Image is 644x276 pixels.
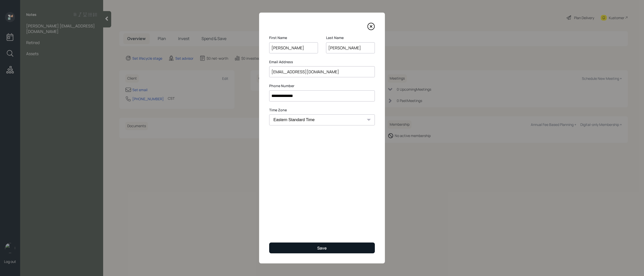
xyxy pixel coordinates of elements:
[269,108,375,113] label: Time Zone
[269,83,375,88] label: Phone Number
[269,243,375,253] button: Save
[269,35,318,40] label: First Name
[326,35,375,40] label: Last Name
[317,245,327,251] div: Save
[269,59,375,64] label: Email Address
